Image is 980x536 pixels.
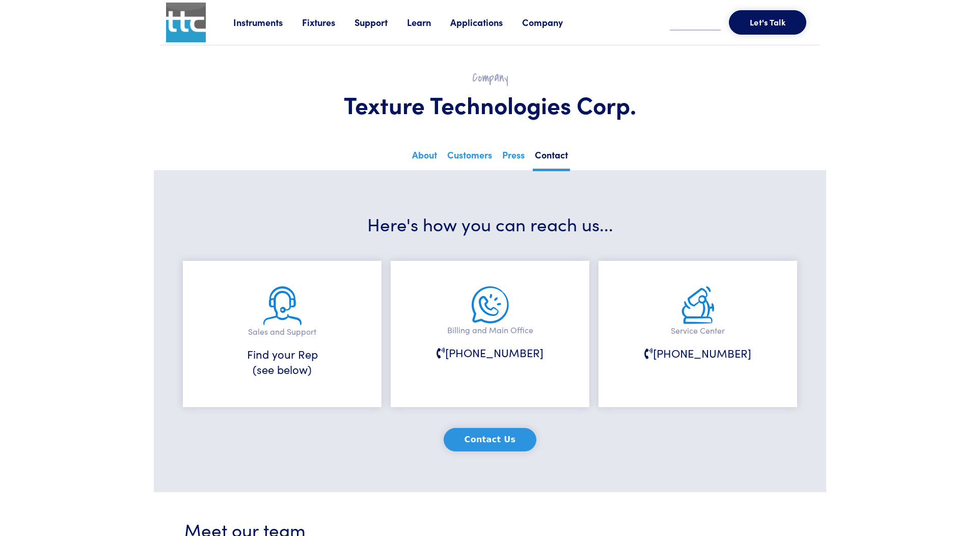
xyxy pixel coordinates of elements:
a: Fixtures [302,16,355,29]
h6: [PHONE_NUMBER] [416,345,564,361]
img: ttc_logo_1x1_v1.0.png [166,3,206,42]
h1: Texture Technologies Corp. [184,90,796,119]
a: Press [500,146,527,169]
h6: Find your Rep (see below) [208,346,356,378]
p: Service Center [624,324,772,337]
h2: Company [184,70,796,86]
p: Sales and Support [208,325,356,338]
button: Let's Talk [729,10,806,35]
img: service.png [682,286,714,324]
h3: Here's how you can reach us... [184,211,796,236]
a: Company [522,16,582,29]
img: main-office.png [472,286,509,324]
a: About [410,146,439,169]
a: Support [355,16,407,29]
a: Learn [407,16,450,29]
a: Contact [533,146,570,171]
button: Contact Us [444,428,537,451]
a: Applications [450,16,522,29]
a: Customers [445,146,494,169]
p: Billing and Main Office [416,324,564,337]
img: sales-and-support.png [263,286,302,325]
h6: [PHONE_NUMBER] [624,345,772,361]
a: Instruments [233,16,302,29]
